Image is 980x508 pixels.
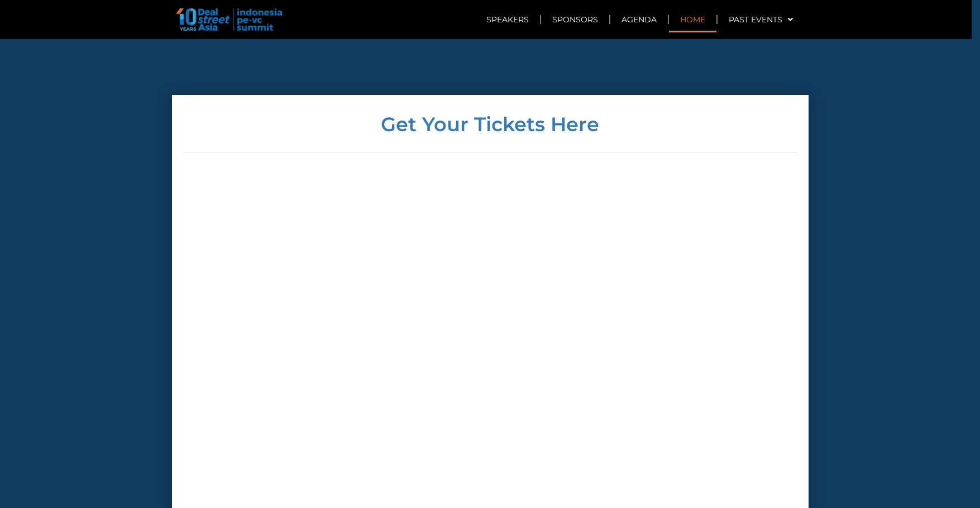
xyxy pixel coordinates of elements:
[610,7,668,32] a: Agenda
[183,114,797,134] h4: Get Your Tickets Here
[718,7,804,32] a: Past Events
[669,7,716,32] a: Home
[475,7,540,32] a: Speakers
[178,25,803,39] h3: RESERVE YOUR SPOT NOW
[541,7,609,32] a: Sponsors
